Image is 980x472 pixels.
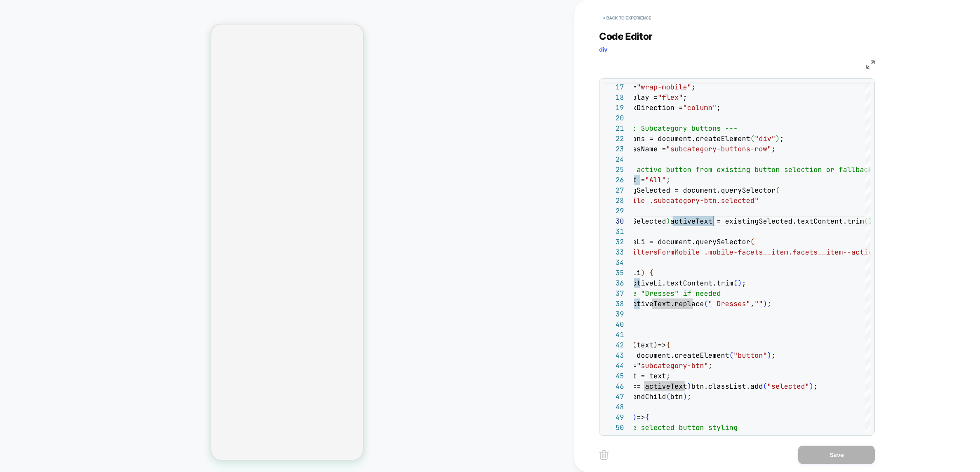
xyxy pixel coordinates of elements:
[645,413,649,422] span: {
[603,329,624,340] div: 41
[603,278,624,288] div: 36
[603,92,624,102] div: 18
[776,134,780,143] span: )
[658,341,666,349] span: =>
[632,341,637,349] span: (
[653,341,658,349] span: )
[603,154,624,164] div: 24
[611,237,750,246] span: activeLi = document.querySelector
[738,279,742,287] span: )
[603,226,624,237] div: 31
[792,165,872,174] span: lection or fallback
[573,299,704,308] span: activeText = activeText.replace
[637,83,691,91] span: "wrap-mobile"
[733,279,738,287] span: (
[813,382,818,391] span: ;
[666,217,670,225] span: )
[603,319,624,329] div: 40
[733,351,767,360] span: "button"
[603,216,624,226] div: 30
[599,46,608,53] span: div
[603,298,624,309] div: 38
[603,360,624,371] div: 44
[729,351,733,360] span: (
[866,60,875,69] img: fullscreen
[611,351,729,360] span: btn = document.createElement
[776,186,780,195] span: (
[632,413,637,422] span: )
[755,134,776,143] span: "div"
[603,102,624,113] div: 19
[582,165,792,174] span: // Determine active button from existing button se
[637,361,708,370] span: "subcategory-btn"
[649,268,653,277] span: {
[780,134,784,143] span: ;
[603,237,624,247] div: 32
[708,299,750,308] span: " Dresses"
[603,144,624,154] div: 23
[755,299,763,308] span: ""
[603,175,624,185] div: 26
[771,351,776,360] span: ;
[666,392,670,401] span: (
[637,413,645,422] span: =>
[603,402,624,412] div: 48
[599,12,655,24] button: < Back to experience
[603,257,624,268] div: 34
[582,124,738,133] span: // --- Row 1: Subcategory buttons ---
[603,422,624,433] div: 50
[742,279,746,287] span: ;
[599,423,738,432] span: // Update selected button styling
[645,175,666,184] span: "All"
[691,382,763,391] span: btn.classList.add
[603,133,624,144] div: 22
[809,248,906,256] span: ts__item--active label"
[683,93,687,102] span: ;
[637,341,653,349] span: text
[603,268,624,278] div: 35
[573,279,733,287] span: activeText = activeLi.textContent.trim
[603,113,624,123] div: 20
[590,196,759,205] span: "#wrap-mobile .subcategory-btn.selected"
[687,392,691,401] span: ;
[763,299,767,308] span: )
[599,289,721,298] span: // remove "Dresses" if needed
[603,123,624,133] div: 21
[603,412,624,422] div: 49
[687,382,691,391] span: )
[603,391,624,402] div: 47
[717,103,721,112] span: ;
[603,164,624,175] div: 25
[599,31,653,42] span: Code Editor
[767,382,809,391] span: "selected"
[767,299,771,308] span: ;
[603,185,624,195] div: 27
[683,103,717,112] span: "column"
[809,382,813,391] span: )
[666,341,670,349] span: {
[708,361,712,370] span: ;
[603,309,624,319] div: 39
[864,217,868,225] span: (
[599,248,809,256] span: "#FacetFiltersFormMobile .mobile-facets__item.face
[691,83,696,91] span: ;
[603,82,624,92] div: 17
[750,299,755,308] span: ,
[603,371,624,381] div: 45
[666,175,670,184] span: ;
[771,144,776,153] span: ;
[599,450,609,460] img: delete
[603,381,624,391] div: 46
[683,392,687,401] span: )
[704,299,708,308] span: (
[750,237,755,246] span: (
[603,340,624,350] div: 42
[603,350,624,360] div: 43
[603,247,624,257] div: 33
[666,144,771,153] span: "subcategory-buttons-row"
[607,382,687,391] span: text === activeText
[603,186,776,195] span: existingSelected = document.querySelector
[750,134,755,143] span: (
[603,134,750,143] span: rowButtons = document.createElement
[603,206,624,216] div: 29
